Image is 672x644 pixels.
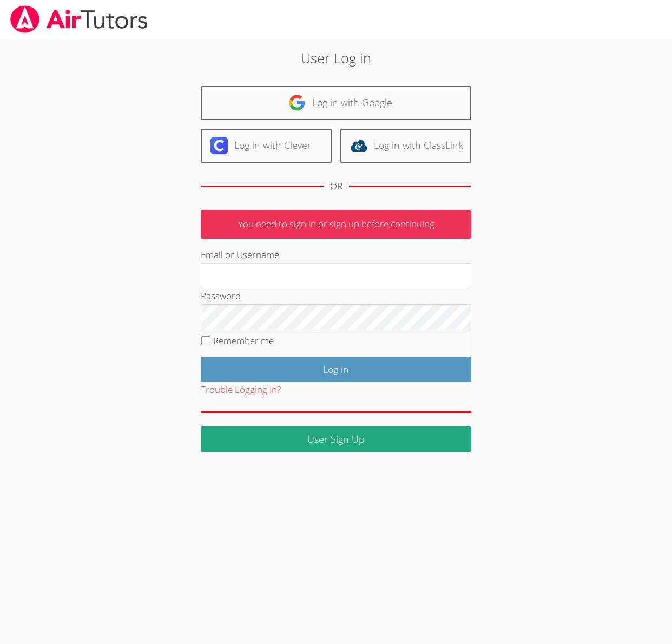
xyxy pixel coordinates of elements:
a: User Sign Up [201,426,471,452]
p: You need to sign in or sign up before continuing [201,210,471,239]
img: clever-logo-6eab21bc6e7a338710f1a6ff85c0baf02591cd810cc4098c63d3a4b26e2feb20.svg [210,137,228,154]
a: Log in with ClassLink [340,129,471,163]
label: Email or Username [201,248,279,261]
label: Password [201,290,241,302]
a: Log in with Clever [201,129,332,163]
img: classlink-logo-d6bb404cc1216ec64c9a2012d9dc4662098be43eaf13dc465df04b49fa7ab582.svg [350,137,367,154]
label: Remember me [213,334,274,347]
div: OR [330,179,342,194]
img: google-logo-50288ca7cdecda66e5e0955fdab243c47b7ad437acaf1139b6f446037453330a.svg [288,94,306,111]
h2: User Log in [155,48,518,68]
button: Trouble Logging In? [201,382,281,398]
a: Log in with Google [201,86,471,120]
img: airtutors_banner-c4298cdbf04f3fff15de1276eac7730deb9818008684d7c2e4769d2f7ddbe033.png [9,5,149,33]
input: Log in [201,357,471,382]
